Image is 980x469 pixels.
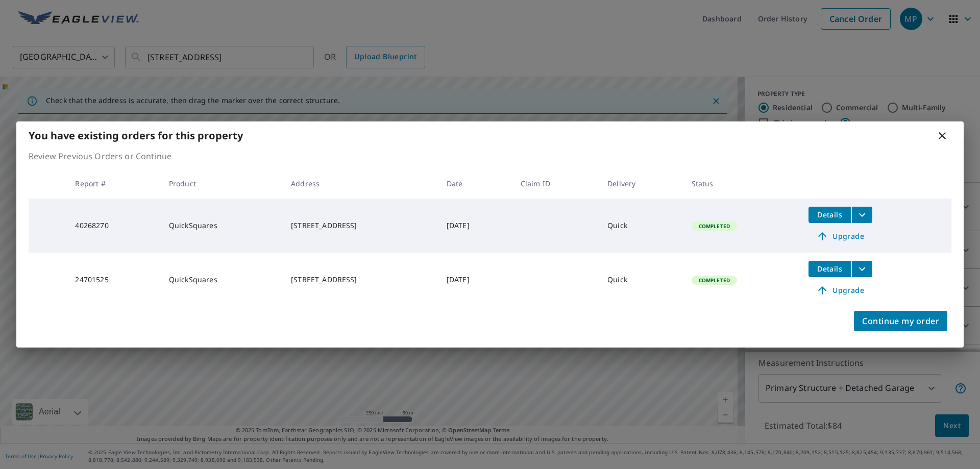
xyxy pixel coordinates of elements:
[67,199,160,253] td: 40268270
[438,199,512,253] td: [DATE]
[67,253,160,307] td: 24701525
[808,282,872,299] a: Upgrade
[161,253,283,307] td: QuickSquares
[291,220,430,231] div: [STREET_ADDRESS]
[851,261,872,277] button: filesDropdownBtn-24701525
[512,168,599,199] th: Claim ID
[815,284,866,297] span: Upgrade
[283,168,438,199] th: Address
[693,223,736,230] span: Completed
[808,261,851,277] button: detailsBtn-24701525
[808,207,851,223] button: detailsBtn-40268270
[854,311,947,331] button: Continue my order
[161,168,283,199] th: Product
[815,230,866,242] span: Upgrade
[161,199,283,253] td: QuickSquares
[851,207,872,223] button: filesDropdownBtn-40268270
[815,264,845,274] span: Details
[291,275,430,285] div: [STREET_ADDRESS]
[693,277,736,284] span: Completed
[29,150,951,162] p: Review Previous Orders or Continue
[29,129,243,142] b: You have existing orders for this property
[438,253,512,307] td: [DATE]
[862,314,939,328] span: Continue my order
[683,168,800,199] th: Status
[599,168,683,199] th: Delivery
[67,168,160,199] th: Report #
[808,228,872,244] a: Upgrade
[599,199,683,253] td: Quick
[815,210,845,219] span: Details
[438,168,512,199] th: Date
[599,253,683,307] td: Quick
